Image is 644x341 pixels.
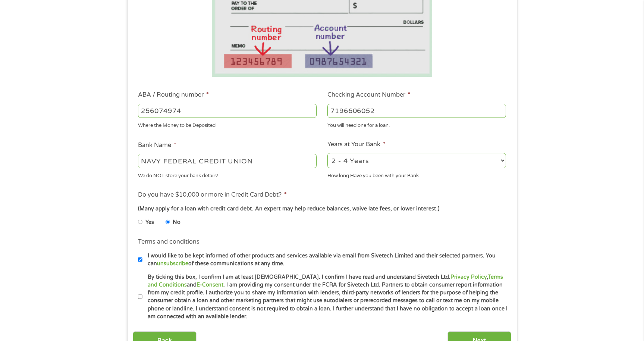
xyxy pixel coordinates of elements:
div: How long Have you been with your Bank [327,169,506,179]
label: Terms and conditions [138,238,200,246]
label: I would like to be kept informed of other products and services available via email from Sivetech... [142,252,508,268]
a: unsubscribe [157,260,188,267]
label: By ticking this box, I confirm I am at least [DEMOGRAPHIC_DATA]. I confirm I have read and unders... [142,273,508,321]
div: We do NOT store your bank details! [138,169,317,179]
label: Yes [145,218,154,226]
div: You will need one for a loan. [327,119,506,129]
label: Bank Name [138,141,176,149]
input: 263177916 [138,104,317,118]
a: Terms and Conditions [148,274,503,288]
a: Privacy Policy [450,274,487,280]
label: Do you have $10,000 or more in Credit Card Debt? [138,191,287,199]
input: 345634636 [327,104,506,118]
div: Where the Money to be Deposited [138,119,317,129]
label: ABA / Routing number [138,91,209,99]
label: No [173,218,180,226]
label: Years at Your Bank [327,141,386,148]
div: (Many apply for a loan with credit card debt. An expert may help reduce balances, waive late fees... [138,205,506,213]
label: Checking Account Number [327,91,411,99]
a: E-Consent [197,282,223,288]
